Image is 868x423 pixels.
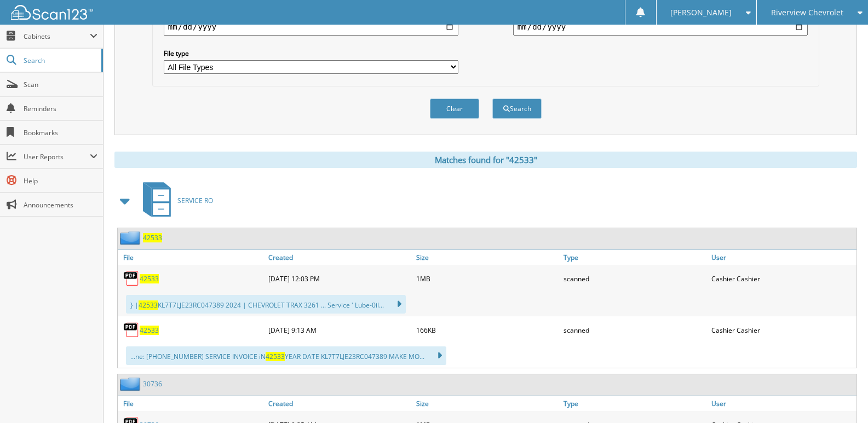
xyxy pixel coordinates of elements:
[24,128,97,137] span: Bookmarks
[24,80,97,89] span: Scan
[709,250,856,265] a: User
[670,9,732,16] span: [PERSON_NAME]
[771,9,843,16] span: Riverview Chevrolet
[118,250,266,265] a: File
[177,196,213,205] span: SERVICE RO
[118,396,266,411] a: File
[24,152,90,161] span: User Reports
[813,370,868,423] iframe: Chat Widget
[709,319,856,341] div: Cashier Cashier
[413,268,561,289] div: 1MB
[492,98,542,119] button: Search
[709,268,856,289] div: Cashier Cashier
[143,233,162,242] a: 42533
[709,396,856,411] a: User
[164,18,458,36] input: start
[266,319,413,341] div: [DATE] 9:13 AM
[139,300,158,310] span: 42533
[413,250,561,265] a: Size
[120,377,143,391] img: folder2.png
[561,396,709,411] a: Type
[24,200,97,210] span: Announcements
[561,268,709,289] div: scanned
[266,352,285,361] span: 42533
[266,250,413,265] a: Created
[24,104,97,113] span: Reminders
[561,319,709,341] div: scanned
[143,379,162,389] a: 30736
[126,295,406,314] div: } | KL7T7LJE23RC047389 2024 | CHEVROLET TRAX 3261 ... Service ' Lube-0il...
[123,322,140,338] img: PDF.png
[164,49,458,58] label: File type
[561,250,709,265] a: Type
[123,270,140,287] img: PDF.png
[266,396,413,411] a: Created
[126,346,446,365] div: ...ne: [PHONE_NUMBER] SERVICE INVOICE iN YEAR DATE KL7T7LJE23RC047389 MAKE MO...
[24,56,96,65] span: Search
[430,98,479,119] button: Clear
[413,396,561,411] a: Size
[140,326,159,335] a: 42533
[413,319,561,341] div: 166KB
[120,231,143,245] img: folder2.png
[136,179,213,222] a: SERVICE RO
[114,152,857,168] div: Matches found for "42533"
[513,18,808,36] input: end
[24,32,90,41] span: Cabinets
[140,274,159,283] a: 42533
[24,176,97,186] span: Help
[11,5,93,20] img: scan123-logo-white.svg
[266,268,413,289] div: [DATE] 12:03 PM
